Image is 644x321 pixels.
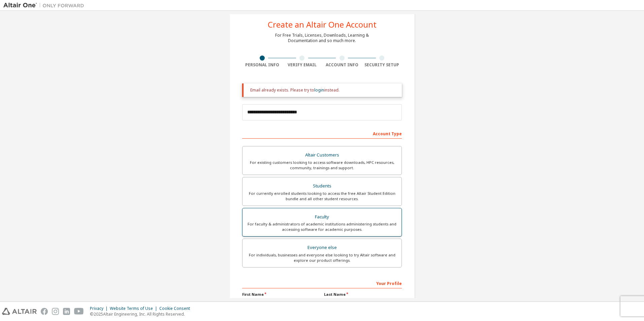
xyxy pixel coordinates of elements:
[41,308,48,315] img: facebook.svg
[242,128,402,139] div: Account Type
[324,292,402,297] label: Last Name
[250,87,396,93] div: Email already exists. Please try to instead.
[247,243,397,252] div: Everyone else
[3,2,88,9] img: Altair One
[314,87,324,93] a: login
[242,278,402,288] div: Your Profile
[63,308,70,315] img: linkedin.svg
[159,306,194,311] div: Cookie Consent
[90,311,194,317] p: © 2025 Altair Engineering, Inc. All Rights Reserved.
[268,21,377,29] div: Create an Altair One Account
[74,308,84,315] img: youtube.svg
[242,292,320,297] label: First Name
[322,62,362,68] div: Account Info
[2,308,37,315] img: altair_logo.svg
[247,160,397,171] div: For existing customers looking to access software downloads, HPC resources, community, trainings ...
[247,191,397,202] div: For currently enrolled students looking to access the free Altair Student Edition bundle and all ...
[247,252,397,263] div: For individuals, businesses and everyone else looking to try Altair software and explore our prod...
[247,212,397,222] div: Faculty
[242,62,282,68] div: Personal Info
[110,306,159,311] div: Website Terms of Use
[362,62,402,68] div: Security Setup
[247,181,397,191] div: Students
[247,150,397,160] div: Altair Customers
[282,62,322,68] div: Verify Email
[275,33,369,43] div: For Free Trials, Licenses, Downloads, Learning & Documentation and so much more.
[90,306,110,311] div: Privacy
[52,308,59,315] img: instagram.svg
[247,221,397,232] div: For faculty & administrators of academic institutions administering students and accessing softwa...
